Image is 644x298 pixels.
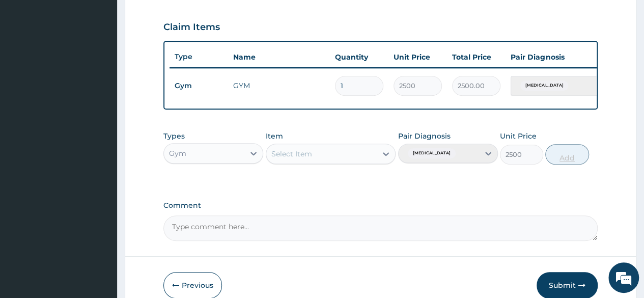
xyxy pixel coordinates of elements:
[19,51,41,76] img: d_794563401_company_1708531726252_794563401
[59,86,141,189] span: We're online!
[545,144,589,165] button: Add
[271,149,312,159] div: Select Item
[163,22,220,33] h3: Claim Items
[266,131,283,141] label: Item
[506,47,618,67] th: Pair Diagnosis
[388,47,447,67] th: Unit Price
[169,148,186,158] div: Gym
[53,57,171,70] div: Chat with us now
[330,47,388,67] th: Quantity
[163,132,185,141] label: Types
[500,131,537,141] label: Unit Price
[167,5,191,30] div: Minimize live chat window
[170,76,228,95] td: Gym
[163,201,598,210] label: Comment
[398,131,451,141] label: Pair Diagnosis
[228,75,330,96] td: GYM
[228,47,330,67] th: Name
[5,194,194,229] textarea: Type your message and hit 'Enter'
[447,47,506,67] th: Total Price
[170,47,228,66] th: Type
